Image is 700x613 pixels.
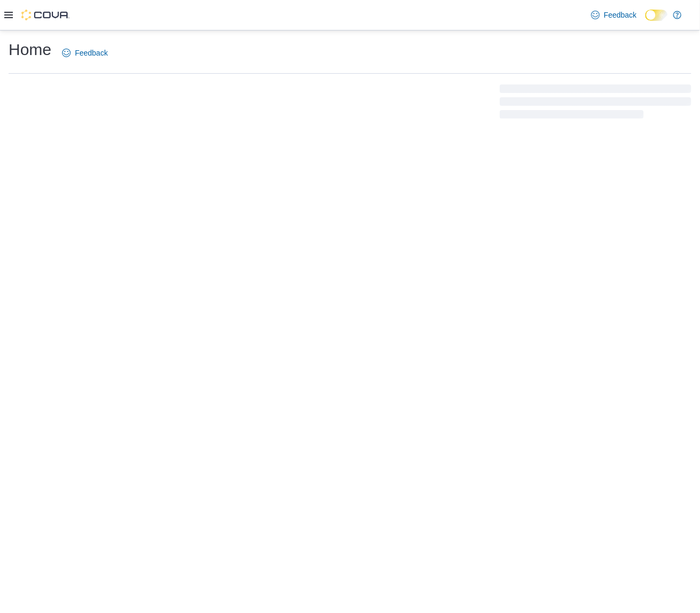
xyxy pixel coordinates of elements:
span: Dark Mode [645,21,646,21]
a: Feedback [58,42,112,64]
span: Loading [500,87,691,121]
span: Feedback [75,48,108,58]
a: Feedback [587,4,641,26]
span: Feedback [604,10,637,20]
h1: Home [9,39,51,60]
input: Dark Mode [645,10,668,21]
img: Cova [21,10,70,20]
